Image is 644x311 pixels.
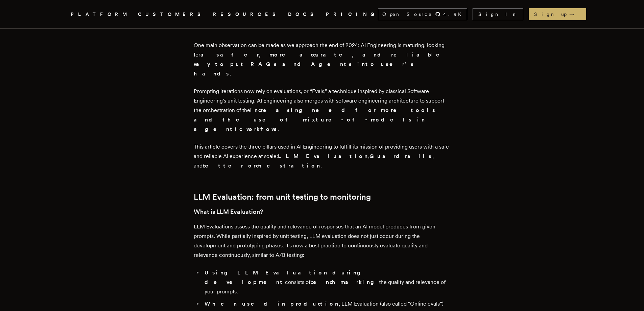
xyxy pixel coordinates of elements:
p: LLM Evaluations assess the quality and relevance of responses that an AI model produces from give... [194,222,451,260]
strong: Using LLM Evaluation during development [205,269,365,285]
strong: increasing need for more tools and the use of mixture-of-models in agentic workflows [194,107,436,132]
a: Sign In [473,8,523,20]
button: RESOURCES [213,10,280,19]
h2: LLM Evaluation: from unit testing to monitoring [194,192,451,202]
strong: Guardrails [369,153,432,159]
strong: benchmarking [310,279,379,285]
strong: When used in production [205,301,339,307]
span: 4.9 K [443,11,466,18]
strong: LLM Evaluation [278,153,368,159]
li: consists of the quality and relevance of your prompts. [202,268,451,296]
a: DOCS [288,10,318,19]
strong: a safer, more accurate, and reliable way to put RAGs and Agents into user's hands [194,51,449,77]
h3: What is LLM Evaluation? [194,207,451,217]
p: One main observation can be made as we approach the end of 2024: AI Engineering is maturing, look... [194,41,451,79]
span: → [569,11,581,18]
button: PLATFORM [71,10,130,19]
p: This article covers the three pillars used in AI Engineering to fulfill its mission of providing ... [194,142,451,171]
a: PRICING [326,10,378,19]
strong: better orchestration [202,162,320,169]
span: Open Source [382,11,432,18]
a: CUSTOMERS [138,10,205,19]
a: Sign up [529,8,586,20]
p: Prompting iterations now rely on evaluations, or “Evals,” a technique inspired by classical Softw... [194,87,451,134]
